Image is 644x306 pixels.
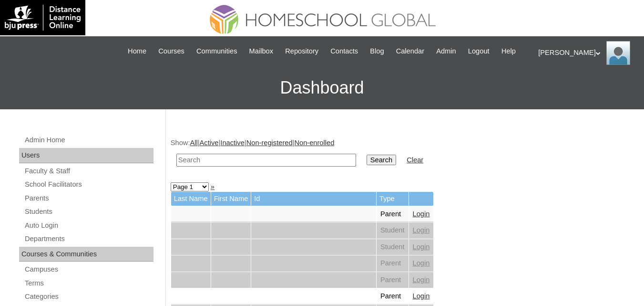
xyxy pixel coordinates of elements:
a: Login [413,276,430,284]
a: Login [413,243,430,251]
span: Communities [196,46,237,57]
a: Login [413,210,430,218]
td: Parent [377,206,409,222]
span: Mailbox [249,46,274,57]
td: Parent [377,255,409,272]
a: Non-registered [246,139,293,147]
a: Admin [431,46,461,57]
a: Inactive [220,139,245,147]
td: Parent [377,272,409,288]
a: Calendar [391,46,429,57]
a: Faculty & Staff [24,165,153,177]
a: Login [413,259,430,267]
td: Student [377,222,409,239]
a: Non-enrolled [294,139,334,147]
img: Ariane Ebuen [606,41,630,65]
a: Contacts [326,46,363,57]
a: Campuses [24,264,153,275]
span: Logout [468,46,490,57]
a: School Facilitators [24,179,153,190]
a: Parents [24,192,153,204]
span: Repository [285,46,318,57]
span: Home [128,46,146,57]
a: Terms [24,277,153,289]
td: Id [251,192,376,206]
div: Users [19,148,153,163]
a: Categories [24,291,153,303]
td: First Name [211,192,251,206]
td: Type [377,192,409,206]
a: Help [497,46,521,57]
td: Last Name [171,192,211,206]
span: Blog [370,46,384,57]
a: Mailbox [245,46,278,57]
a: Communities [192,46,242,57]
span: Courses [158,46,184,57]
span: Help [501,46,516,57]
input: Search [176,154,356,167]
a: Clear [407,156,423,164]
h3: Dashboard [5,66,639,109]
a: Departments [24,233,153,245]
span: Contacts [330,46,358,57]
img: logo-white.png [5,5,81,31]
a: » [211,183,215,190]
a: Repository [280,46,323,57]
div: Courses & Communities [19,247,153,262]
a: Login [413,292,430,300]
span: Admin [436,46,456,57]
span: Calendar [396,46,424,57]
td: Student [377,239,409,255]
td: Parent [377,288,409,305]
div: [PERSON_NAME] [538,41,634,65]
a: All [190,139,197,147]
a: Login [413,226,430,234]
a: Admin Home [24,134,153,146]
a: Blog [365,46,388,57]
div: Show: | | | | [171,138,634,172]
a: Home [123,46,151,57]
a: Logout [463,46,494,57]
input: Search [367,155,396,165]
a: Students [24,206,153,218]
a: Active [200,139,219,147]
a: Courses [153,46,189,57]
a: Auto Login [24,220,153,232]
